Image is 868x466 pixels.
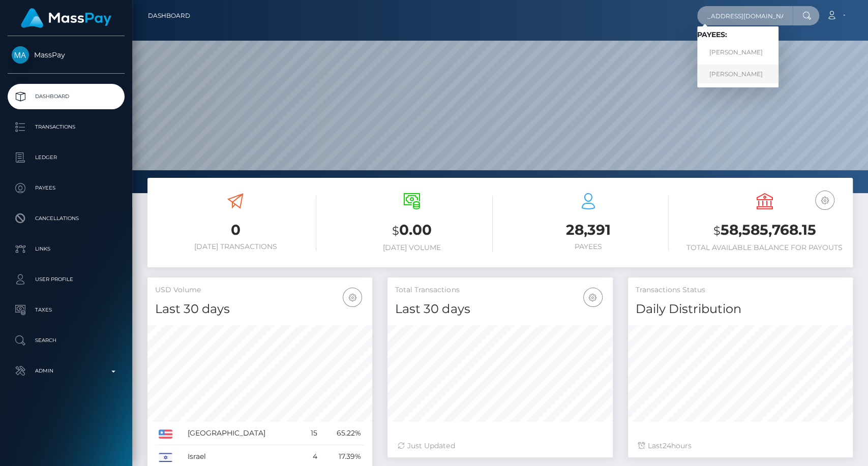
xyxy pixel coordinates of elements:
[8,267,125,292] a: User Profile
[8,206,125,231] a: Cancellations
[636,285,845,295] h5: Transactions Status
[12,180,121,196] p: Payees
[697,30,779,39] h6: Payees:
[713,224,721,238] small: $
[638,441,843,451] div: Last hours
[398,441,602,451] div: Just Updated
[12,89,121,104] p: Dashboard
[8,328,125,353] a: Search
[21,8,111,28] img: MassPay Logo
[508,220,669,240] h3: 28,391
[8,114,125,140] a: Transactions
[697,43,779,62] a: [PERSON_NAME]
[395,300,605,318] h4: Last 30 days
[697,65,779,83] a: [PERSON_NAME]
[12,333,121,348] p: Search
[302,422,321,445] td: 15
[395,285,605,295] h5: Total Transactions
[155,300,365,318] h4: Last 30 days
[159,453,172,462] img: IL.png
[8,50,125,59] span: MassPay
[12,150,121,165] p: Ledger
[148,5,190,26] a: Dashboard
[155,285,365,295] h5: USD Volume
[12,211,121,226] p: Cancellations
[697,6,793,25] input: Search...
[8,358,125,384] a: Admin
[8,84,125,109] a: Dashboard
[12,363,121,379] p: Admin
[184,422,302,445] td: [GEOGRAPHIC_DATA]
[159,429,172,439] img: US.png
[663,441,671,450] span: 24
[155,242,316,251] h6: [DATE] Transactions
[12,272,121,287] p: User Profile
[155,220,316,240] h3: 0
[332,243,493,252] h6: [DATE] Volume
[12,46,29,64] img: MassPay
[636,300,845,318] h4: Daily Distribution
[8,175,125,201] a: Payees
[332,220,493,241] h3: 0.00
[8,297,125,323] a: Taxes
[684,220,845,241] h3: 58,585,768.15
[12,302,121,318] p: Taxes
[684,243,845,252] h6: Total Available Balance for Payouts
[12,119,121,135] p: Transactions
[12,241,121,257] p: Links
[8,145,125,170] a: Ledger
[321,422,365,445] td: 65.22%
[8,236,125,262] a: Links
[392,224,399,238] small: $
[508,242,669,251] h6: Payees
